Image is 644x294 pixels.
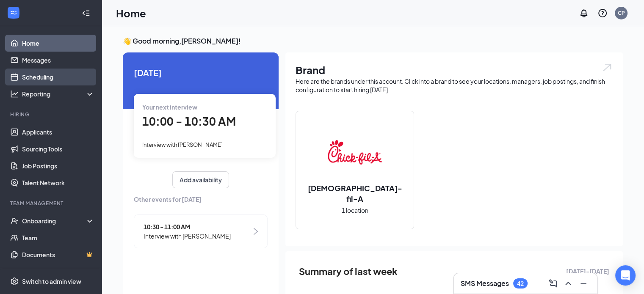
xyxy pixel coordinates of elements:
[296,183,414,204] h2: [DEMOGRAPHIC_DATA]-fil-A
[134,66,268,79] span: [DATE]
[142,114,236,128] span: 10:00 - 10:30 AM
[142,141,223,148] span: Interview with [PERSON_NAME]
[548,278,558,289] svg: ComposeMessage
[296,77,613,94] div: Here are the brands under this account. Click into a brand to see your locations, managers, job p...
[22,217,87,225] div: Onboarding
[566,267,609,276] span: [DATE] - [DATE]
[10,200,93,207] div: Team Management
[577,277,590,290] button: Minimize
[22,277,81,286] div: Switch to admin view
[299,264,398,279] span: Summary of last week
[22,246,94,263] a: DocumentsCrown
[578,278,589,289] svg: Minimize
[546,277,560,290] button: ComposeMessage
[22,52,94,69] a: Messages
[10,217,19,225] svg: UserCheck
[10,277,19,286] svg: Settings
[342,206,368,215] span: 1 location
[22,124,94,140] a: Applicants
[142,103,197,111] span: Your next interview
[116,6,146,20] h1: Home
[22,174,94,191] a: Talent Network
[172,171,229,188] button: Add availability
[579,8,589,18] svg: Notifications
[10,111,93,118] div: Hiring
[615,265,636,286] div: Open Intercom Messenger
[22,69,94,85] a: Scheduling
[144,231,231,241] span: Interview with [PERSON_NAME]
[10,90,19,98] svg: Analysis
[597,8,608,18] svg: QuestionInfo
[22,35,94,52] a: Home
[517,280,524,287] div: 42
[22,229,94,246] a: Team
[9,8,18,17] svg: WorkstreamLogo
[461,279,509,288] h3: SMS Messages
[296,63,613,77] h1: Brand
[22,157,94,174] a: Job Postings
[602,63,613,72] img: open.6027fd2a22e1237b5b06.svg
[144,222,231,231] span: 10:30 - 11:00 AM
[618,9,625,16] div: CP
[22,140,94,157] a: Sourcing Tools
[123,36,623,46] h3: 👋 Good morning, [PERSON_NAME] !
[561,277,575,290] button: ChevronUp
[563,278,573,289] svg: ChevronUp
[22,90,95,98] div: Reporting
[134,195,268,204] span: Other events for [DATE]
[82,9,90,17] svg: Collapse
[328,125,382,179] img: Chick-fil-A
[22,263,94,280] a: SurveysCrown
